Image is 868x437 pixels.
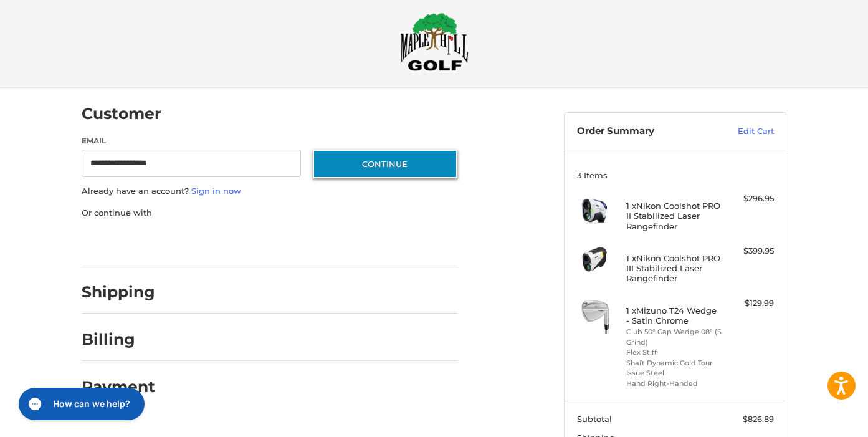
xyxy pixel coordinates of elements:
div: $399.95 [725,245,774,257]
p: Already have an account? [82,185,457,198]
a: Edit Cart [711,125,774,138]
h2: Shipping [82,282,155,302]
h3: 3 Items [577,170,774,180]
li: Club 50° Gap Wedge 08° (S Grind) [626,327,722,347]
h2: Payment [82,377,155,396]
button: Continue [313,150,457,178]
h4: 1 x Mizuno T24 Wedge - Satin Chrome [626,305,722,326]
p: Or continue with [82,207,457,219]
iframe: PayPal-paypal [78,231,171,254]
h4: 1 x Nikon Coolshot PRO III Stabilized Laser Rangefinder [626,253,722,284]
div: $296.95 [725,193,774,205]
h2: Customer [82,104,161,123]
span: $826.89 [743,414,774,424]
label: Email [82,135,301,146]
span: Subtotal [577,414,612,424]
h3: Order Summary [577,125,711,138]
li: Flex Stiff [626,347,722,358]
iframe: PayPal-paylater [183,231,277,254]
iframe: PayPal-venmo [289,231,383,254]
iframe: Gorgias live chat messenger [12,383,148,425]
div: $129.99 [725,297,774,310]
h4: 1 x Nikon Coolshot PRO II Stabilized Laser Rangefinder [626,201,722,231]
a: Sign in now [191,186,241,196]
h2: Billing [82,330,155,349]
li: Shaft Dynamic Gold Tour Issue Steel [626,358,722,378]
li: Hand Right-Handed [626,378,722,389]
img: Maple Hill Golf [400,12,469,71]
